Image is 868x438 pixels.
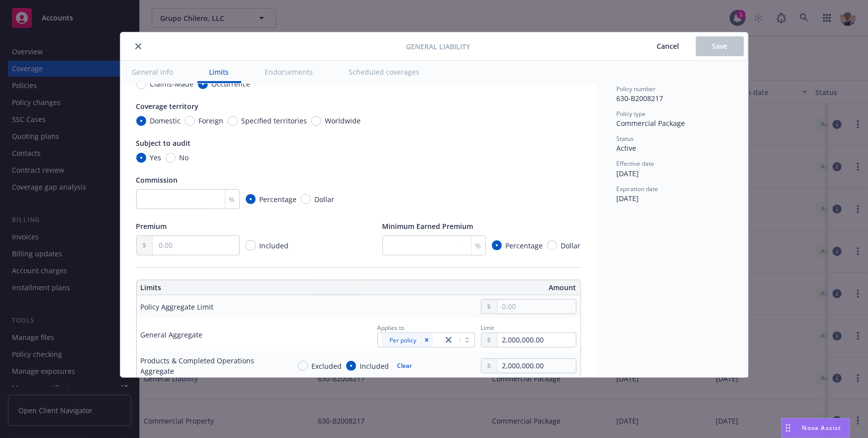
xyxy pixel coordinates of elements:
[260,241,289,250] span: Included
[617,159,655,168] span: Effective date
[136,102,199,111] span: Coverage territory
[136,153,146,163] input: Yes
[506,240,543,251] span: Percentage
[617,134,634,143] span: Status
[315,194,335,205] span: Dollar
[378,324,405,332] span: Applies to
[386,335,417,345] span: Per policy
[391,359,418,373] button: Clear
[298,361,308,371] input: Excluded
[497,333,576,347] input: 0.00
[198,79,208,89] input: Occurrence
[260,194,297,205] span: Percentage
[136,221,167,231] span: Premium
[561,240,581,251] span: Dollar
[617,85,656,93] span: Policy number
[406,41,470,52] span: General Liability
[337,61,432,83] button: Scheduled coverages
[696,36,744,56] button: Save
[242,115,307,126] span: Specified territories
[197,61,241,83] button: Limits
[476,240,482,251] span: %
[346,361,356,371] input: Included
[137,280,314,295] th: Limits
[199,115,224,126] span: Foreign
[497,300,576,314] input: 0.00
[166,153,176,163] input: No
[136,79,146,89] input: Claims-Made
[617,143,637,153] span: Active
[383,221,474,231] span: Minimum Earned Premium
[312,361,342,371] span: Excluded
[617,109,646,118] span: Policy type
[253,61,325,83] button: Endorsements
[547,240,557,250] input: Dollar
[325,115,361,126] span: Worldwide
[136,116,146,126] input: Domestic
[360,361,389,371] span: Included
[617,185,659,193] span: Expiration date
[712,41,728,51] span: Save
[617,169,639,178] span: [DATE]
[311,116,321,126] input: Worldwide
[617,118,685,128] span: Commercial Package
[180,152,189,163] span: No
[150,115,181,126] span: Domestic
[617,94,664,103] span: 630-B2008217
[497,359,576,373] input: 0.00
[782,419,794,438] div: Drag to move
[781,418,850,438] button: Nova Assist
[141,329,203,340] div: General Aggregate
[212,79,251,89] span: Occurrence
[132,40,144,52] button: close
[246,194,256,204] input: Percentage
[492,240,502,250] input: Percentage
[421,334,433,346] div: Remove [object Object]
[141,302,214,312] div: Policy Aggregate Limit
[617,194,639,203] span: [DATE]
[150,79,194,89] span: Claims-Made
[301,194,311,204] input: Dollar
[150,152,162,163] span: Yes
[481,324,494,332] span: Limit
[185,116,195,126] input: Foreign
[228,116,238,126] input: Specified territories
[136,175,178,185] span: Commission
[136,138,191,148] span: Subject to audit
[141,355,282,376] div: Products & Completed Operations Aggregate
[390,335,417,345] span: Per policy
[443,334,455,346] a: close
[802,424,842,432] span: Nova Assist
[153,236,239,255] input: 0.00
[229,194,235,205] span: %
[363,280,580,295] th: Amount
[657,41,679,51] span: Cancel
[120,61,186,83] button: General info
[641,36,696,56] button: Cancel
